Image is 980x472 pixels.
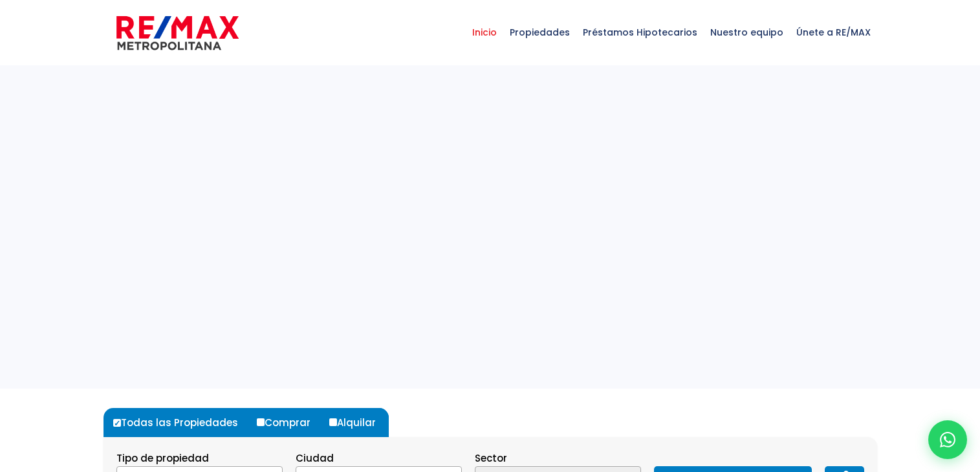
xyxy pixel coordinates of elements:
[704,13,790,52] span: Nuestro equipo
[296,451,334,465] span: Ciudad
[110,408,251,437] label: Todas las Propiedades
[116,451,209,465] span: Tipo de propiedad
[329,418,337,426] input: Alquilar
[790,13,877,52] span: Únete a RE/MAX
[576,13,704,52] span: Préstamos Hipotecarios
[254,408,323,437] label: Comprar
[257,418,265,426] input: Comprar
[116,14,239,52] img: remax-metropolitana-logo
[466,13,503,52] span: Inicio
[503,13,576,52] span: Propiedades
[113,419,121,427] input: Todas las Propiedades
[475,451,507,465] span: Sector
[326,408,389,437] label: Alquilar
